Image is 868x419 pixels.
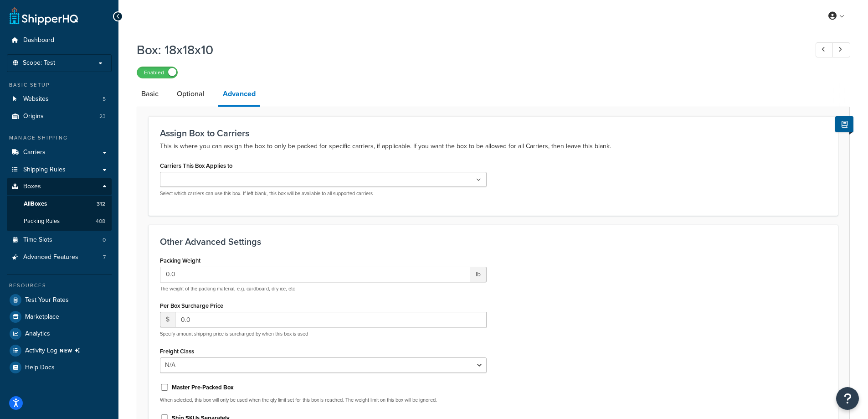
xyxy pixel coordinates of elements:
[137,67,177,78] label: Enabled
[99,113,106,120] span: 23
[7,108,112,125] a: Origins23
[24,217,60,225] span: Packing Rules
[7,342,112,359] a: Activity LogNEW
[7,178,112,230] li: Boxes
[160,257,200,264] label: Packing Weight
[816,42,833,57] a: Previous Record
[7,144,112,161] a: Carriers
[160,331,487,337] p: Specify amount shipping price is surcharged by when this box is used
[103,253,106,261] span: 7
[7,232,112,248] li: Time Slots
[7,232,112,248] a: Time Slots0
[23,236,52,244] span: Time Slots
[23,95,49,103] span: Websites
[218,83,260,107] a: Advanced
[137,41,799,59] h1: Box: 18x18x10
[7,178,112,195] a: Boxes
[103,95,106,103] span: 5
[160,348,194,355] label: Freight Class
[7,134,112,142] div: Manage Shipping
[7,91,112,108] a: Websites5
[160,285,487,292] p: The weight of the packing material, e.g. cardboard, dry ice, etc
[7,213,112,230] li: Packing Rules
[832,42,850,57] a: Next Record
[7,213,112,230] a: Packing Rules408
[835,116,853,132] button: Show Help Docs
[7,282,112,290] div: Resources
[7,342,112,359] li: [object Object]
[97,200,105,208] span: 312
[23,253,78,261] span: Advanced Features
[24,200,47,208] span: All Boxes
[103,236,106,244] span: 0
[96,217,105,225] span: 408
[160,397,487,403] p: When selected, this box will only be used when the qty limit set for this box is reached. The wei...
[836,387,859,410] button: Open Resource Center
[160,128,827,138] h3: Assign Box to Carriers
[25,364,55,372] span: Help Docs
[7,249,112,266] a: Advanced Features7
[25,330,50,338] span: Analytics
[25,345,84,357] span: Activity Log
[7,292,112,308] a: Test Your Rates
[23,59,55,67] span: Scope: Test
[7,309,112,325] a: Marketplace
[7,249,112,266] li: Advanced Features
[23,183,41,191] span: Boxes
[172,83,209,105] a: Optional
[137,83,163,105] a: Basic
[23,166,66,174] span: Shipping Rules
[470,267,487,282] span: lb
[25,296,69,304] span: Test Your Rates
[160,141,827,152] p: This is where you can assign the box to only be packed for specific carriers, if applicable. If y...
[7,326,112,342] a: Analytics
[7,108,112,125] li: Origins
[7,161,112,178] a: Shipping Rules
[23,149,46,156] span: Carriers
[160,312,175,327] span: $
[160,162,232,169] label: Carriers This Box Applies to
[23,36,54,44] span: Dashboard
[7,91,112,108] li: Websites
[160,190,487,197] p: Select which carriers can use this box. If left blank, this box will be available to all supporte...
[7,196,112,212] a: AllBoxes312
[172,383,234,392] label: Master Pre-Packed Box
[25,313,59,321] span: Marketplace
[160,302,223,309] label: Per Box Surcharge Price
[7,81,112,89] div: Basic Setup
[7,359,112,376] a: Help Docs
[60,347,84,354] span: NEW
[7,32,112,49] a: Dashboard
[23,113,44,120] span: Origins
[160,237,827,247] h3: Other Advanced Settings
